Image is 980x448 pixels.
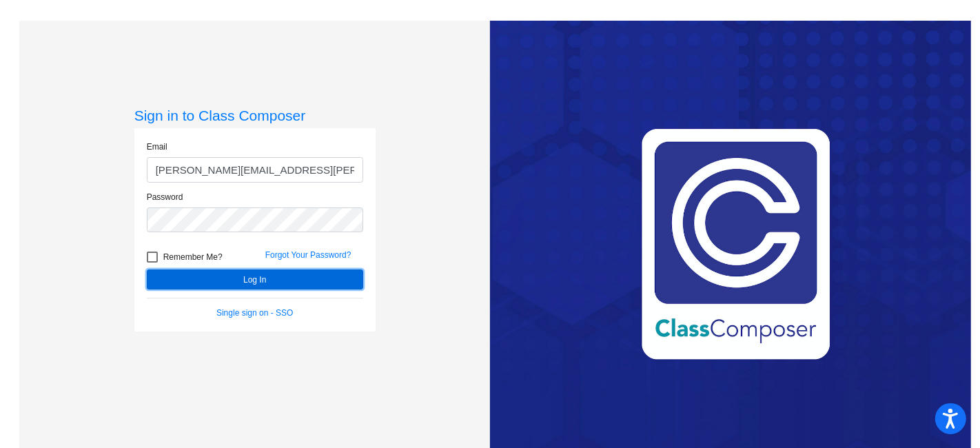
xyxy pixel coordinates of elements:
label: Password [147,191,183,203]
button: Log In [147,269,363,289]
h3: Sign in to Class Composer [134,107,376,124]
label: Email [147,141,167,153]
a: Single sign on - SSO [216,308,293,318]
a: Forgot Your Password? [265,250,351,260]
span: Remember Me? [163,249,223,265]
